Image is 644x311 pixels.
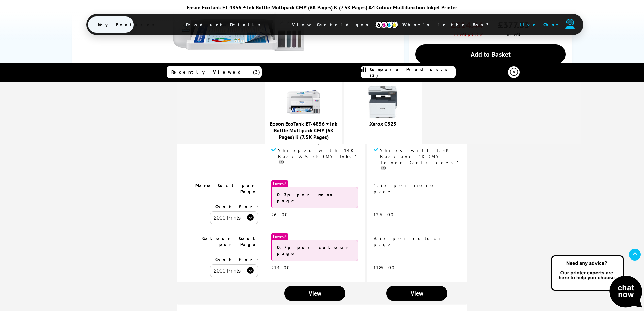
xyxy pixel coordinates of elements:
[215,204,258,210] span: Cost for:
[270,120,337,140] a: Epson EcoTank ET-4856 + Ink Bottle Multipack CMY (6K Pages) K (7.5K Pages)
[277,192,335,204] strong: 0.3p per mono page
[415,44,565,64] a: Add to Basket
[392,16,506,33] span: What’s in the Box?
[278,147,358,166] span: Shipped with 14K Black & 5.2k CMY Inks*
[167,66,262,78] a: Recently Viewed (3)
[361,66,456,78] a: Compare Products (2)
[565,19,575,29] img: user-headset-duotone.svg
[171,69,260,75] span: Recently Viewed (3)
[374,182,437,195] span: 1.3p per mono page
[370,66,455,78] span: Compare Products (2)
[287,85,320,119] img: Epson-ET-4856-Front-Main-Small.jpg
[202,235,258,247] span: Colour Cost per Page
[86,4,558,11] div: Epson EcoTank ET-4856 + Ink Bottle Multipack CMY (6K Pages) K (7.5K Pages) A4 Colour Multifunctio...
[195,182,258,195] span: Mono Cost per Page
[271,180,288,187] span: Lowest!
[277,244,352,256] strong: 0.7p per colour page
[88,16,168,33] span: Key Features
[282,16,385,33] span: View Cartridges
[366,85,400,119] img: xerox-c325-front-small.jpg
[520,22,561,28] span: Live Chat
[176,16,275,33] span: Product Details
[271,233,288,240] span: Lowest!
[374,265,395,271] span: £186.00
[411,289,423,297] span: View
[215,256,258,263] span: Cost for:
[386,286,447,301] a: View
[375,21,398,28] img: cmyk-icon.svg
[271,265,290,271] span: £14.00
[550,254,644,310] img: Open Live Chat window
[271,212,288,218] span: £6.00
[374,235,443,247] span: 9.3p per colour page
[380,147,460,172] span: Ships with 1.5K Black and 1K CMY Toner Cartridges*
[309,289,321,297] span: View
[374,212,394,218] span: £26.00
[369,120,396,127] a: Xerox C325
[284,286,345,301] a: View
